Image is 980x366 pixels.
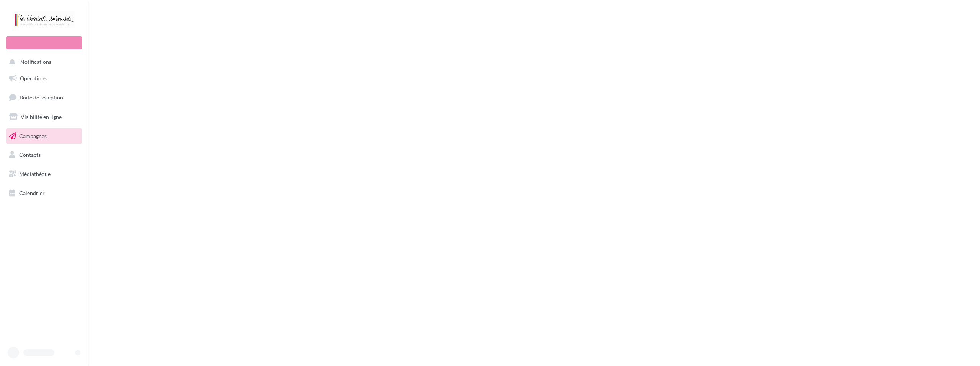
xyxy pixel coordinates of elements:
[21,114,62,120] span: Visibilité en ligne
[5,70,83,86] a: Opérations
[5,109,83,125] a: Visibilité en ligne
[5,185,83,201] a: Calendrier
[20,75,47,81] span: Opérations
[6,36,82,49] div: Nouvelle campagne
[19,190,45,196] span: Calendrier
[5,166,83,182] a: Médiathèque
[20,59,51,65] span: Notifications
[20,94,63,101] span: Boîte de réception
[19,132,47,139] span: Campagnes
[5,89,83,106] a: Boîte de réception
[5,128,83,144] a: Campagnes
[19,151,41,158] span: Contacts
[19,171,51,177] span: Médiathèque
[5,147,83,163] a: Contacts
